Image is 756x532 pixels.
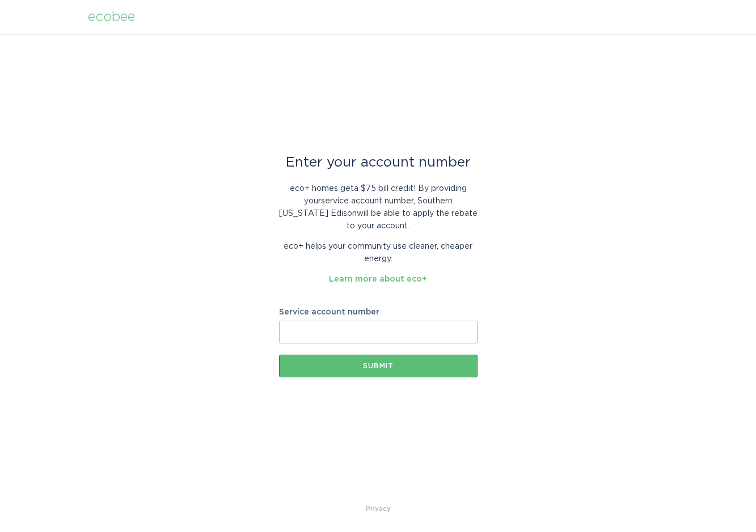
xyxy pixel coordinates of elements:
label: Service account number [279,308,478,316]
p: eco+ homes get a $75 bill credit ! By providing your service account number , Southern [US_STATE]... [279,182,478,232]
div: ecobee [88,11,135,23]
a: Privacy Policy & Terms of Use [366,503,391,515]
div: Submit [285,363,472,369]
p: eco+ helps your community use cleaner, cheaper energy. [279,240,478,265]
div: Enter your account number [279,156,478,169]
button: Submit [279,355,478,377]
a: Learn more about eco+ [329,275,427,283]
